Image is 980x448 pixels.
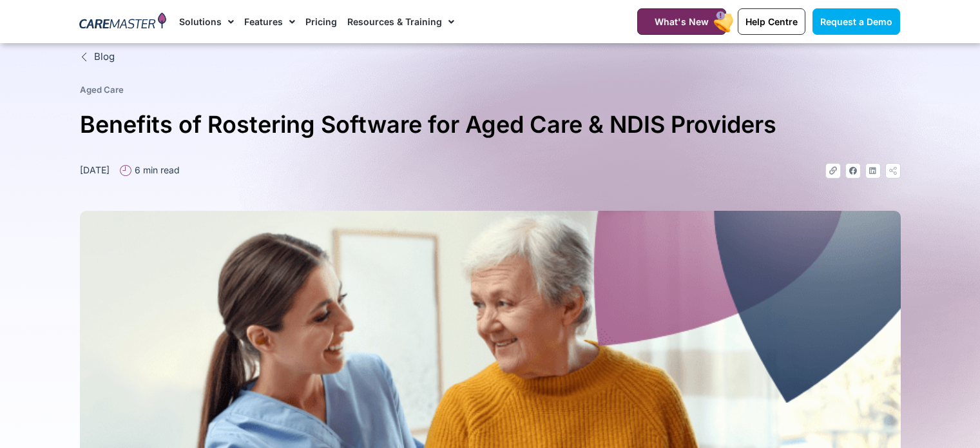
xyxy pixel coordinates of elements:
[80,164,110,175] time: [DATE]
[738,8,805,35] a: Help Centre
[131,163,180,177] span: 6 min read
[745,16,798,27] span: Help Centre
[80,50,901,64] a: Blog
[79,12,166,32] img: CareMaster Logo
[80,106,901,144] h1: Benefits of Rostering Software for Aged Care & NDIS Providers
[655,16,709,27] span: What's New
[91,50,115,64] span: Blog
[812,8,900,35] a: Request a Demo
[820,16,892,27] span: Request a Demo
[637,8,726,35] a: What's New
[80,84,124,95] a: Aged Care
